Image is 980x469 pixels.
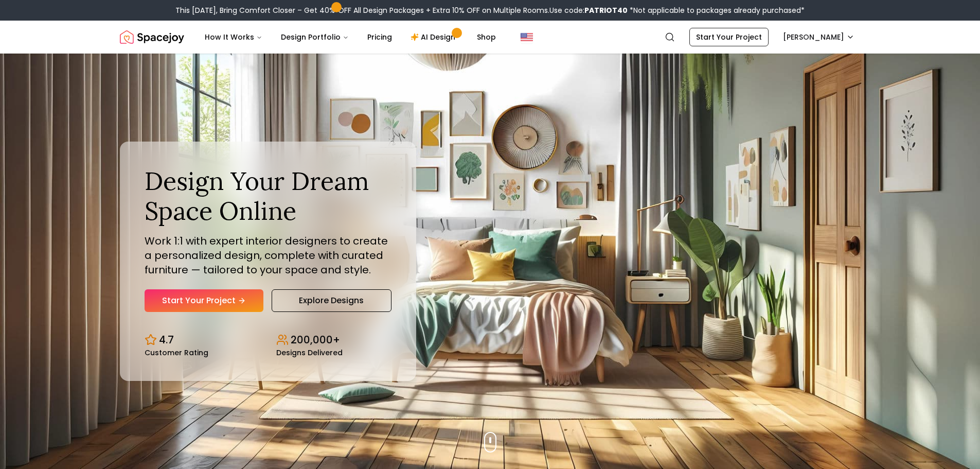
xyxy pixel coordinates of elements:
[175,5,805,15] div: This [DATE], Bring Comfort Closer – Get 40% OFF All Design Packages + Extra 10% OFF on Multiple R...
[469,27,504,47] a: Shop
[197,27,504,47] nav: Main
[197,27,271,47] button: How It Works
[402,27,467,47] a: AI Design
[145,289,263,312] a: Start Your Project
[628,5,805,15] span: *Not applicable to packages already purchased*
[272,289,391,312] a: Explore Designs
[159,333,174,347] p: 4.7
[584,5,628,15] b: PATRIOT40
[120,27,184,47] a: Spacejoy
[291,333,340,347] p: 200,000+
[145,349,208,356] small: Customer Rating
[359,27,400,47] a: Pricing
[689,28,769,46] a: Start Your Project
[273,27,357,47] button: Design Portfolio
[145,234,391,277] p: Work 1:1 with expert interior designers to create a personalized design, complete with curated fu...
[549,5,628,15] span: Use code:
[120,27,184,47] img: Spacejoy Logo
[145,166,391,225] h1: Design Your Dream Space Online
[777,28,861,46] button: [PERSON_NAME]
[521,31,533,43] img: United States
[276,349,343,356] small: Designs Delivered
[120,21,861,54] nav: Global
[145,324,391,356] div: Design stats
